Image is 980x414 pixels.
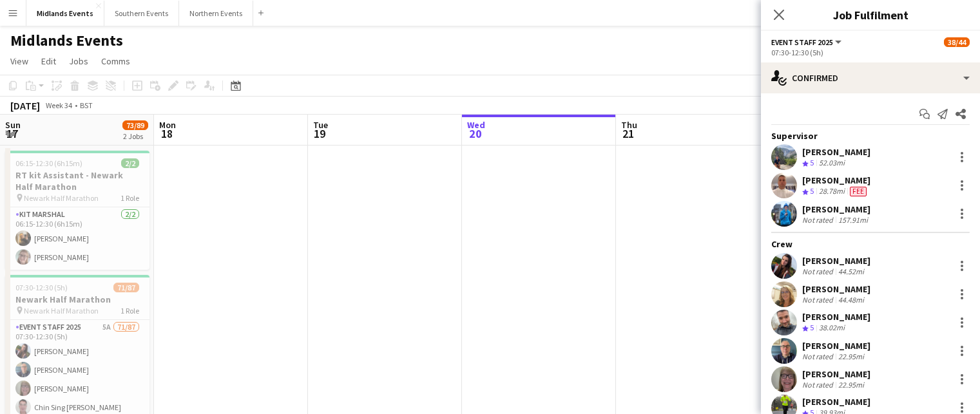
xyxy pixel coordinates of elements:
span: Thu [621,119,637,131]
a: View [5,53,34,70]
span: Comms [101,55,130,67]
span: 06:15-12:30 (6h15m) [15,158,82,168]
div: 22.95mi [836,380,867,390]
span: Week 34 [43,100,75,110]
span: Edit [41,55,56,67]
div: 07:30-12:30 (5h) [771,48,970,57]
span: 2/2 [121,158,139,168]
h3: Newark Half Marathon [5,294,149,305]
div: [PERSON_NAME] [802,283,870,295]
div: [PERSON_NAME] [802,255,870,267]
a: Jobs [64,53,93,70]
div: [PERSON_NAME] [802,340,870,352]
div: 44.48mi [836,295,867,305]
span: 17 [3,126,21,141]
span: 18 [157,126,176,141]
h3: RT kit Assistant - Newark Half Marathon [5,169,149,193]
h3: Job Fulfilment [761,6,980,23]
span: Mon [159,119,176,131]
button: Midlands Events [26,1,104,26]
span: Newark Half Marathon [24,306,99,315]
div: 157.91mi [836,215,870,225]
div: Not rated [802,267,836,276]
div: Not rated [802,380,836,390]
div: Supervisor [761,130,980,142]
span: 1 Role [120,306,139,315]
div: Not rated [802,352,836,361]
span: 07:30-12:30 (5h) [15,283,68,292]
div: Confirmed [761,62,980,93]
span: 5 [810,186,814,196]
div: [PERSON_NAME] [802,311,870,323]
div: Crew has different fees then in role [847,186,869,197]
span: 5 [810,158,814,167]
div: Crew [761,238,980,250]
button: Event Staff 2025 [771,37,843,47]
span: 5 [810,323,814,332]
div: 28.78mi [816,186,847,197]
span: 1 Role [120,193,139,203]
div: 52.03mi [816,158,847,169]
a: Comms [96,53,135,70]
app-job-card: 06:15-12:30 (6h15m)2/2RT kit Assistant - Newark Half Marathon Newark Half Marathon1 RoleKit Marsh... [5,151,149,270]
div: 22.95mi [836,352,867,361]
a: Edit [36,53,61,70]
div: Not rated [802,295,836,305]
div: [PERSON_NAME] [802,396,870,408]
div: 2 Jobs [123,131,148,141]
div: [PERSON_NAME] [802,203,870,215]
span: Fee [850,187,867,196]
div: Not rated [802,215,836,225]
span: Newark Half Marathon [24,193,99,203]
div: 38.02mi [816,323,847,334]
span: Tue [313,119,328,131]
span: Wed [467,119,485,131]
div: [PERSON_NAME] [802,368,870,380]
span: View [10,55,28,67]
span: 38/44 [944,37,970,47]
span: 21 [619,126,637,141]
h1: Midlands Events [10,31,123,50]
div: 44.52mi [836,267,867,276]
span: 73/89 [122,120,148,130]
div: [PERSON_NAME] [802,174,870,186]
span: 19 [311,126,328,141]
span: 20 [465,126,485,141]
span: Event Staff 2025 [771,37,833,47]
span: Jobs [69,55,88,67]
button: Southern Events [104,1,179,26]
span: Sun [5,119,21,131]
div: [PERSON_NAME] [802,146,870,158]
div: BST [80,100,93,110]
span: 71/87 [113,283,139,292]
div: [DATE] [10,99,40,112]
app-card-role: Kit Marshal2/206:15-12:30 (6h15m)[PERSON_NAME][PERSON_NAME] [5,207,149,270]
button: Northern Events [179,1,253,26]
